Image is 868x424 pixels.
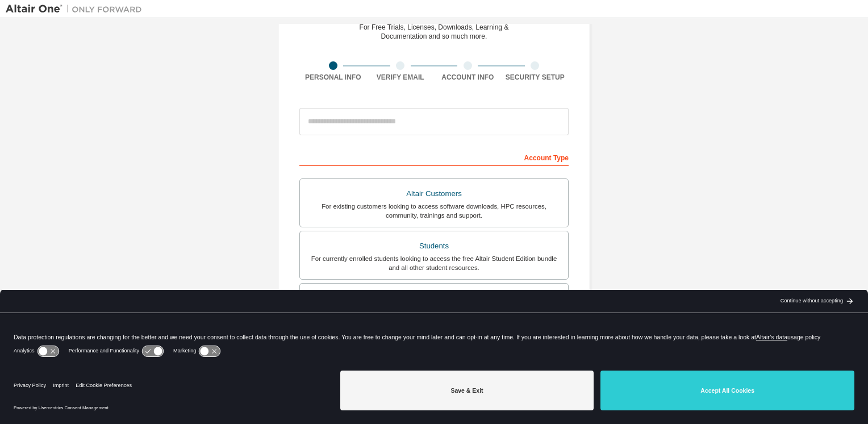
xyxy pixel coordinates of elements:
[360,23,509,41] div: For Free Trials, Licenses, Downloads, Learning & Documentation and so much more.
[6,3,148,15] img: Altair One
[307,254,561,272] div: For currently enrolled students looking to access the free Altair Student Edition bundle and all ...
[367,73,435,82] div: Verify Email
[307,186,561,202] div: Altair Customers
[434,73,502,82] div: Account Info
[299,73,367,82] div: Personal Info
[307,238,561,254] div: Students
[307,202,561,220] div: For existing customers looking to access software downloads, HPC resources, community, trainings ...
[299,148,569,166] div: Account Type
[502,73,569,82] div: Security Setup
